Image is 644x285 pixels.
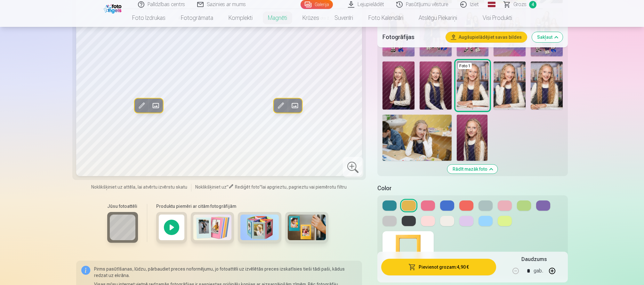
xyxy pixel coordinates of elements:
a: Komplekti [221,9,260,27]
span: Rediģēt foto [235,185,260,190]
a: Suvenīri [327,9,361,27]
a: Magnēti [260,9,295,27]
h6: Jūsu fotoattēli [107,203,138,210]
a: Foto izdrukas [125,9,173,27]
a: Atslēgu piekariņi [411,9,465,27]
span: Noklikšķiniet uz attēla, lai atvērtu izvērstu skatu [91,184,187,191]
a: Krūzes [295,9,327,27]
a: Visi produkti [465,9,520,27]
span: lai apgrieztu, pagrieztu vai piemērotu filtru [262,185,347,190]
span: " [260,185,262,190]
button: Rādīt mazāk foto [447,165,498,174]
div: gab. [534,263,543,279]
span: Noklikšķiniet uz [195,185,227,190]
h5: Daudzums [521,256,547,263]
a: Foto kalendāri [361,9,411,27]
button: Augšupielādējiet savas bildes [446,32,527,42]
p: Pirms pasūtīšanas, lūdzu, pārbaudiet preces noformējumu, jo fotoattēli uz izvēlētās preces izskat... [94,266,357,279]
h6: Produktu piemēri ar citām fotogrāfijām [154,203,331,210]
span: " [227,185,229,190]
h5: Fotogrāfijas [382,33,441,42]
span: 4 [529,1,536,8]
div: Foto 1 [458,63,472,69]
span: Grozs [513,1,527,8]
h5: Color [377,184,568,193]
a: Fotogrāmata [173,9,221,27]
img: /fa1 [104,3,123,13]
button: Sakļaut [532,32,563,42]
button: Pievienot grozam:4,90 € [381,259,496,275]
